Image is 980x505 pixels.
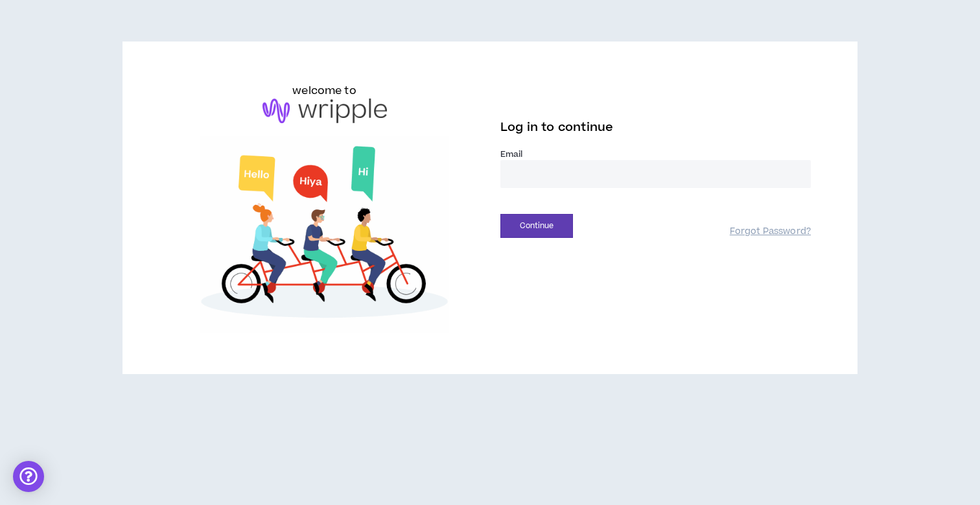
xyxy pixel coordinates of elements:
[730,226,811,238] a: Forgot Password?
[292,83,356,99] h6: welcome to
[13,461,44,492] div: Open Intercom Messenger
[500,214,573,238] button: Continue
[262,99,387,123] img: logo-brand.png
[500,148,811,160] label: Email
[500,119,613,135] span: Log in to continue
[169,136,480,333] img: Welcome to Wripple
